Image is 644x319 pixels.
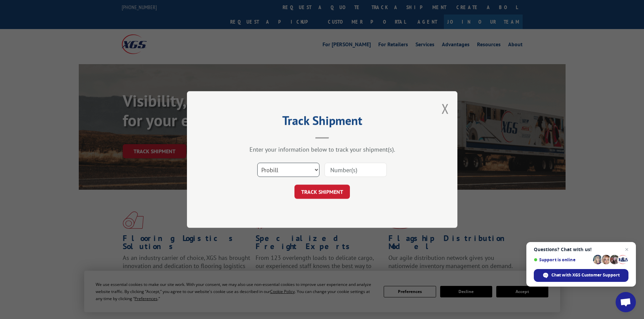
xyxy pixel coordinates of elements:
[623,245,631,254] span: Close chat
[534,269,628,282] div: Chat with XGS Customer Support
[221,116,424,129] h2: Track Shipment
[534,247,628,252] span: Questions? Chat with us!
[534,257,591,262] span: Support is online
[325,163,387,177] input: Number(s)
[221,145,424,153] div: Enter your information below to track your shipment(s).
[551,272,620,278] span: Chat with XGS Customer Support
[294,185,350,199] button: TRACK SHIPMENT
[442,100,449,117] button: Close modal
[616,292,636,312] div: Open chat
